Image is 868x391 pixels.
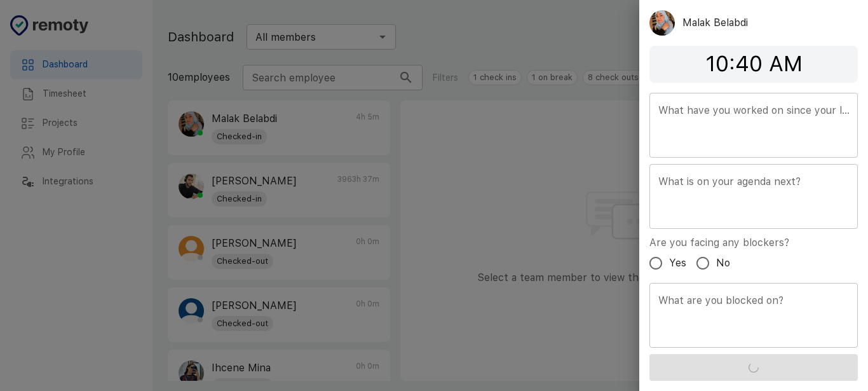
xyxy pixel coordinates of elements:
[682,15,748,31] p: Malak Belabdi
[649,10,675,36] img: 7142927655937_674fb81d866afa1832cf_512.jpg
[649,51,858,78] h4: 10:40 AM
[649,235,789,250] label: Are you facing any blockers?
[716,256,730,271] span: No
[669,256,686,271] span: Yes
